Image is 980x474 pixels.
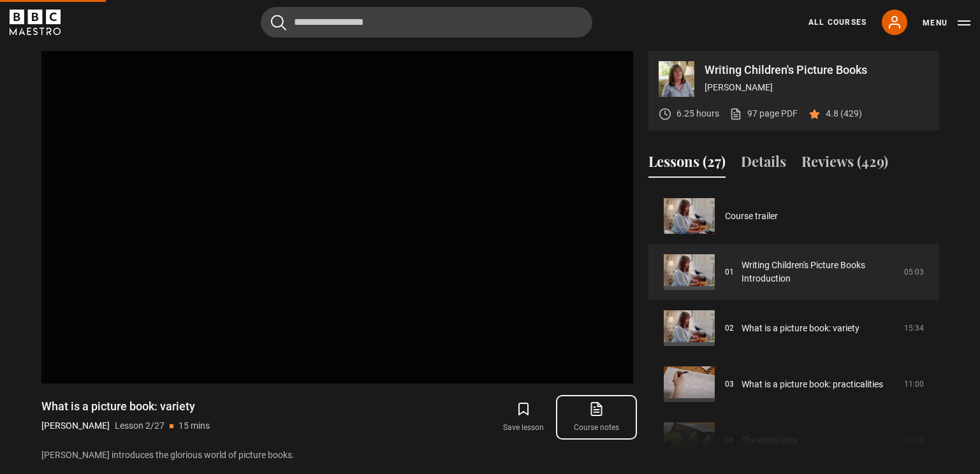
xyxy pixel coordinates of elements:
p: Lesson 2/27 [115,419,165,433]
a: Writing Children's Picture Books Introduction [742,259,896,285]
p: [PERSON_NAME] [41,419,110,433]
video-js: Video Player [41,51,633,384]
p: Writing Children's Picture Books [705,64,929,76]
input: Search [261,7,592,38]
h1: What is a picture book: variety [41,399,210,414]
a: What is a picture book: practicalities [742,378,883,391]
p: [PERSON_NAME] introduces the glorious world of picture books. [41,449,633,462]
a: What is a picture book: variety [742,322,859,335]
button: Lessons (27) [648,151,726,178]
a: All Courses [808,17,867,28]
button: Save lesson [487,399,560,436]
a: Course notes [560,399,633,436]
button: Submit the search query [271,15,286,31]
button: Toggle navigation [923,17,970,29]
p: 4.8 (429) [826,107,862,120]
button: Details [741,151,786,178]
button: Reviews (429) [801,151,888,178]
p: [PERSON_NAME] [705,81,929,94]
svg: BBC Maestro [10,10,61,35]
a: Course trailer [725,210,778,223]
p: 15 mins [179,419,210,433]
a: 97 page PDF [729,107,798,120]
p: 6.25 hours [676,107,719,120]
